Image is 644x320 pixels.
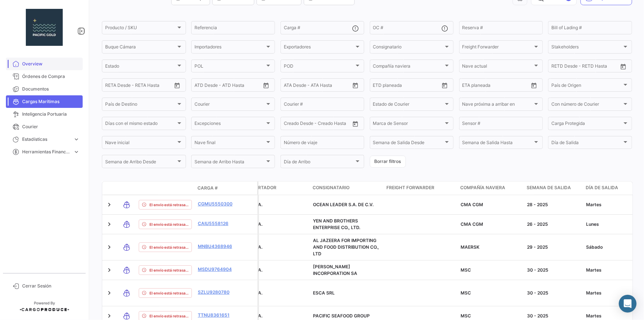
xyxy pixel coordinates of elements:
button: Open calendar [261,80,272,91]
datatable-header-cell: Compañía naviera [457,181,524,195]
div: Lunes [586,221,639,228]
input: ATD Hasta [223,84,255,89]
div: 28 - 2025 [527,201,580,208]
input: Hasta [481,84,513,89]
button: Open calendar [528,80,540,91]
div: Martes [586,313,639,319]
div: Abrir Intercom Messenger [619,295,637,313]
span: País de Origen [551,84,622,89]
span: Día de Arribo [284,160,355,166]
span: Buque Cámara [105,45,176,51]
span: Estado de Courier [373,103,444,108]
span: Nave final [194,141,265,146]
div: 30 - 2025 [527,313,580,319]
datatable-header-cell: Póliza [239,185,257,191]
a: Cargas Marítimas [6,95,83,108]
span: Freight Forwarder [462,45,533,51]
span: Courier [194,103,265,108]
input: Desde [462,84,476,89]
div: Martes [586,290,639,296]
input: Desde [105,84,118,89]
span: AL JAZEERA FOR IMPORTING AND FOOD DISTRIBUTION CO., LTD [313,238,379,256]
span: Exportadores [284,45,355,51]
span: Semana de Salida Hasta [462,141,533,146]
button: Open calendar [618,61,629,72]
span: Cerrar Sesión [22,283,80,289]
a: Órdenes de Compra [6,70,83,83]
input: ATA Desde [284,84,306,89]
span: PACIFIC SEAFOOD GROUP [313,313,370,319]
input: Hasta [124,84,155,89]
button: Open calendar [172,80,183,91]
span: Estadísticas [22,136,70,143]
datatable-header-cell: Día de Salida [583,181,642,195]
span: Compañía naviera [373,65,444,70]
div: Martes [586,201,639,208]
span: Stakeholders [551,45,622,51]
div: 30 - 2025 [527,290,580,296]
span: El envío está retrasado. [149,290,189,296]
span: YEN AND BROTHERS ENTERPRISE CO., LTD. [313,218,360,230]
span: Producto / SKU [105,26,176,31]
span: Semana de Arribo Desde [105,160,176,166]
span: expand_more [73,136,80,143]
button: Borrar filtros [370,156,406,168]
a: CAIU5558126 [198,220,236,227]
span: MSC [461,290,471,296]
datatable-header-cell: Modo de Transporte [117,185,135,191]
a: Expand/Collapse Row [106,221,113,228]
input: Hasta [570,65,602,70]
button: Open calendar [350,118,361,129]
span: El envío está retrasado. [149,202,189,208]
a: Expand/Collapse Row [106,266,113,274]
a: Expand/Collapse Row [106,244,113,251]
span: Con número de Courier [551,103,622,108]
span: expand_more [73,149,80,155]
span: Documentos [22,86,80,92]
button: Open calendar [439,80,450,91]
a: Overview [6,58,83,70]
a: Expand/Collapse Row [106,312,113,320]
span: ESCA SRL [313,290,335,296]
div: Martes [586,267,639,273]
span: Días con el mismo estado [105,122,176,127]
span: Excepciones [194,122,265,127]
span: Nave actual [462,65,533,70]
span: Herramientas Financieras [22,149,70,155]
span: Overview [22,61,80,67]
a: MSDU9764904 [198,266,236,273]
span: Exportador [246,184,276,191]
span: Freight Forwarder [386,184,434,191]
datatable-header-cell: Carga # [194,182,239,194]
a: SZLU9280780 [198,289,236,296]
img: 47d2737c-ca64-4be4-8c0e-90a095a31fb8.jpg [26,9,63,46]
span: Inteligencia Portuaria [22,111,80,118]
span: El envío está retrasado. [149,244,189,250]
span: Estado [105,65,176,70]
span: Semana de Salida Desde [373,141,444,146]
div: Sábado [586,244,639,251]
span: MSC [461,313,471,319]
a: Expand/Collapse Row [106,201,113,208]
span: Consignatario [313,184,349,191]
span: Courier [22,123,80,130]
a: Inteligencia Portuaria [6,108,83,120]
datatable-header-cell: Estado de Envio [135,185,194,191]
div: 26 - 2025 [527,221,580,228]
span: Órdenes de Compra [22,73,80,80]
span: El envío está retrasado. [149,267,189,273]
datatable-header-cell: Freight Forwarder [383,181,457,195]
input: Desde [551,65,565,70]
a: Courier [6,120,83,133]
span: OCEAN LEADER S.A. DE C.V. [313,202,373,207]
a: CGMU5550300 [198,201,236,207]
datatable-header-cell: Consignatario [310,181,383,195]
button: Open calendar [350,80,361,91]
span: Cargas Marítimas [22,98,80,105]
span: Compañía naviera [460,184,505,191]
div: 30 - 2025 [527,267,580,273]
datatable-header-cell: Semana de Salida [524,181,583,195]
span: El envío está retrasado. [149,313,189,319]
input: Hasta [392,84,423,89]
span: Marca de Sensor [373,122,444,127]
